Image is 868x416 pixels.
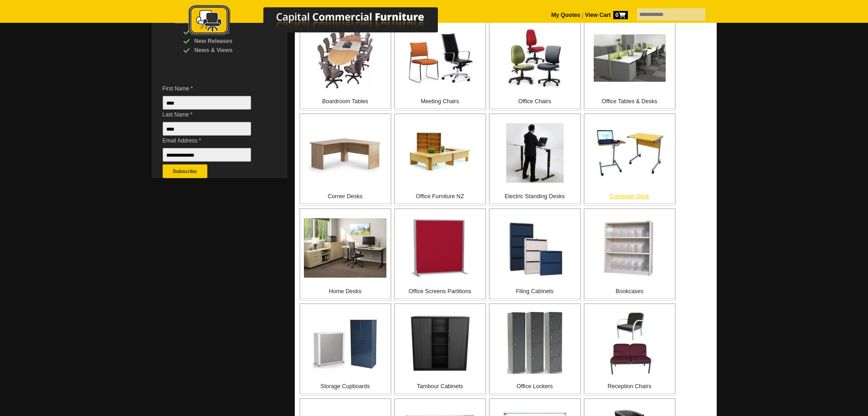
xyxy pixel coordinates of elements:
[309,130,381,176] img: Corner Desks
[163,84,265,93] span: First Name *
[490,192,580,201] p: Electric Standing Desks
[594,34,666,82] img: Office Tables & Desks
[585,287,675,296] p: Bookcases
[163,122,251,136] input: Last Name *
[489,303,581,395] a: Office Lockers Office Lockers
[584,113,676,205] a: Computer Desk Computer Desk
[300,287,390,296] p: Home Desks
[300,97,390,106] p: Boardroom Tables
[394,303,486,395] a: Tambour Cabinets Tambour Cabinets
[408,127,473,179] img: Office Furniture NZ
[613,11,628,19] span: 0
[395,382,485,391] p: Tambour Cabinets
[601,218,658,279] img: Bookcases
[603,311,657,375] img: Reception Chairs
[585,97,675,106] p: Office Tables & Desks
[163,5,482,41] a: Capital Commercial Furniture Logo
[410,315,470,372] img: Tambour Cabinets
[394,113,486,205] a: Office Furniture NZ Office Furniture NZ
[490,97,580,106] p: Office Chairs
[585,12,628,18] strong: View Cart
[395,192,485,201] p: Office Furniture NZ
[584,18,676,111] a: Office Tables & Desks Office Tables & Desks
[299,18,391,111] a: Boardroom Tables Boardroom Tables
[490,287,580,296] p: Filing Cabinets
[304,218,386,278] img: Home Desks
[507,312,562,374] img: Office Lockers
[506,29,564,87] img: Office Chairs
[163,136,265,145] span: Email Address *
[406,33,473,83] img: Meeting Chairs
[583,12,627,18] a: View Cart0
[394,18,486,111] a: Meeting Chairs Meeting Chairs
[395,287,485,296] p: Office Screens Partitions
[551,12,580,18] a: My Quotes
[299,303,391,395] a: Storage Cupboards Storage Cupboards
[489,113,581,205] a: Electric Standing Desks Electric Standing Desks
[596,128,664,178] img: Computer Desk
[489,18,581,111] a: Office Chairs Office Chairs
[490,382,580,391] p: Office Lockers
[299,113,391,205] a: Corner Desks Corner Desks
[163,164,207,178] button: Subscribe
[506,219,564,277] img: Filing Cabinets
[299,208,391,300] a: Home Desks Home Desks
[163,148,251,162] input: Email Address *
[584,208,676,300] a: Bookcases Bookcases
[395,97,485,106] p: Meeting Chairs
[163,96,251,110] input: First Name *
[163,110,265,119] span: Last Name *
[394,208,486,300] a: Office Screens Partitions Office Screens Partitions
[163,5,482,38] img: Capital Commercial Furniture Logo
[585,192,675,201] p: Computer Desk
[584,303,676,395] a: Reception Chairs Reception Chairs
[411,219,469,277] img: Office Screens Partitions
[317,28,373,89] img: Boardroom Tables
[300,192,390,201] p: Corner Desks
[585,382,675,391] p: Reception Chairs
[506,123,564,183] img: Electric Standing Desks
[313,316,377,369] img: Storage Cupboards
[183,46,270,55] div: News & Views
[489,208,581,300] a: Filing Cabinets Filing Cabinets
[300,382,390,391] p: Storage Cupboards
